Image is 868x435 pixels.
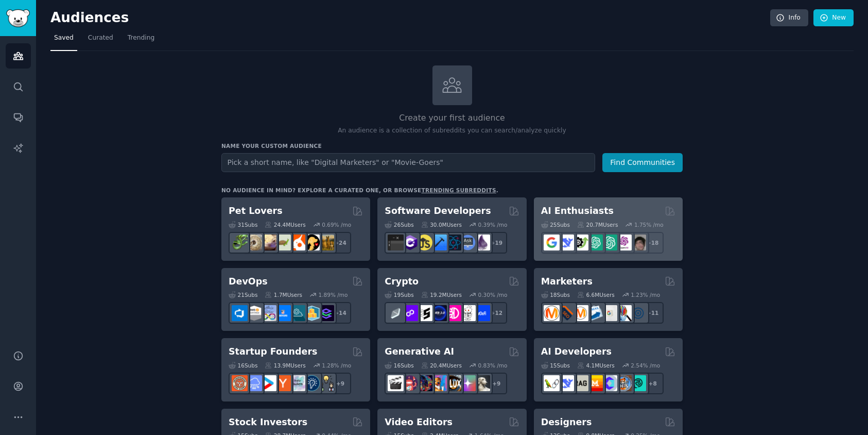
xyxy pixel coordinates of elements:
img: dalle2 [402,375,418,391]
a: Info [770,9,808,27]
div: + 24 [329,232,351,254]
h2: Video Editors [385,416,453,429]
div: 24.4M Users [265,221,305,228]
h2: AI Enthusiasts [541,205,614,217]
img: leopardgeckos [261,235,276,250]
div: 16 Sub s [385,362,413,369]
img: growmybusiness [318,375,334,391]
img: defiblockchain [445,305,461,321]
img: AskMarketing [572,305,588,321]
img: bigseo [558,305,574,321]
img: LangChain [544,375,560,391]
div: + 12 [485,302,507,324]
div: + 19 [485,232,507,254]
img: aivideo [388,375,404,391]
div: 0.69 % /mo [322,221,351,228]
div: + 8 [642,373,664,394]
h2: AI Developers [541,345,612,358]
div: 1.23 % /mo [631,291,660,298]
img: dogbreed [318,235,334,250]
img: OpenSourceAI [601,375,617,391]
a: trending subreddits [421,187,496,193]
img: ethstaker [416,305,432,321]
img: PlatformEngineers [318,305,334,321]
div: 20.7M Users [577,221,618,228]
img: DeepSeek [558,235,574,250]
img: azuredevops [232,305,248,321]
div: 18 Sub s [541,291,570,298]
img: PetAdvice [304,235,320,250]
h2: Designers [541,416,592,429]
div: 1.89 % /mo [319,291,348,298]
img: DeepSeek [558,375,574,391]
img: llmops [616,375,632,391]
div: 1.7M Users [265,291,302,298]
img: elixir [474,235,490,250]
div: 19 Sub s [385,291,413,298]
div: 2.54 % /mo [631,362,660,369]
div: 0.30 % /mo [478,291,508,298]
img: chatgpt_promptDesign [587,235,603,250]
h2: Audiences [50,10,770,26]
div: 6.6M Users [577,291,615,298]
img: web3 [431,305,447,321]
img: AWS_Certified_Experts [246,305,262,321]
h2: DevOps [229,275,268,288]
img: software [388,235,404,250]
img: CryptoNews [460,305,476,321]
img: 0xPolygon [402,305,418,321]
h2: Stock Investors [229,416,307,429]
img: sdforall [431,375,447,391]
img: csharp [402,235,418,250]
img: ycombinator [275,375,291,391]
img: MarketingResearch [616,305,632,321]
img: SaaS [246,375,262,391]
h2: Software Developers [385,205,491,217]
input: Pick a short name, like "Digital Marketers" or "Movie-Goers" [221,153,595,172]
img: platformengineering [289,305,305,321]
img: startup [261,375,276,391]
div: 30.0M Users [421,221,462,228]
img: ballpython [246,235,262,250]
img: learnjavascript [416,235,432,250]
img: googleads [601,305,617,321]
p: An audience is a collection of subreddits you can search/analyze quickly [221,126,683,136]
img: MistralAI [587,375,603,391]
img: OnlineMarketing [630,305,646,321]
img: aws_cdk [304,305,320,321]
div: + 11 [642,302,664,324]
img: cockatiel [289,235,305,250]
div: 0.39 % /mo [478,221,508,228]
a: Saved [50,30,77,51]
img: ethfinance [388,305,404,321]
div: 31 Sub s [229,221,257,228]
img: FluxAI [445,375,461,391]
button: Find Communities [602,153,683,172]
img: GoogleGeminiAI [544,235,560,250]
img: AItoolsCatalog [572,235,588,250]
h2: Create your first audience [221,112,683,125]
img: indiehackers [289,375,305,391]
div: + 9 [485,373,507,394]
span: Saved [54,34,74,43]
img: DevOpsLinks [275,305,291,321]
img: reactnative [445,235,461,250]
h2: Startup Founders [229,345,317,358]
img: DreamBooth [474,375,490,391]
img: Entrepreneurship [304,375,320,391]
div: 15 Sub s [541,362,570,369]
h2: Crypto [385,275,419,288]
img: turtle [275,235,291,250]
h2: Marketers [541,275,593,288]
div: 26 Sub s [385,221,413,228]
img: Rag [572,375,588,391]
div: 16 Sub s [229,362,257,369]
h3: Name your custom audience [221,142,683,149]
img: content_marketing [544,305,560,321]
img: AIDevelopersSociety [630,375,646,391]
img: defi_ [474,305,490,321]
div: No audience in mind? Explore a curated one, or browse . [221,187,498,194]
a: New [813,9,854,27]
h2: Generative AI [385,345,454,358]
div: 20.4M Users [421,362,462,369]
